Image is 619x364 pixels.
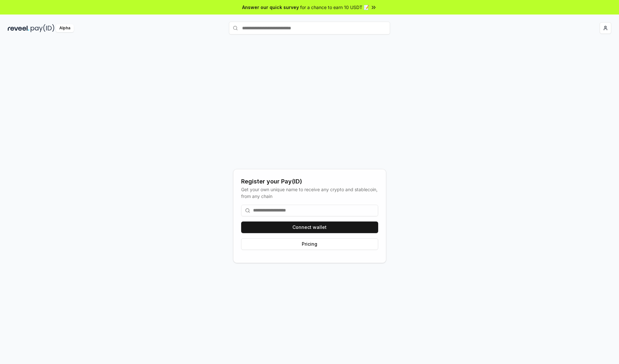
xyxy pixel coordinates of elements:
img: reveel_dark [8,24,29,32]
span: for a chance to earn 10 USDT 📝 [300,4,369,11]
div: Get your own unique name to receive any crypto and stablecoin, from any chain [241,186,378,200]
button: Connect wallet [241,221,378,233]
img: pay_id [31,24,54,32]
span: Answer our quick survey [242,4,299,11]
button: Pricing [241,238,378,250]
div: Register your Pay(ID) [241,177,378,186]
div: Alpha [56,24,74,32]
